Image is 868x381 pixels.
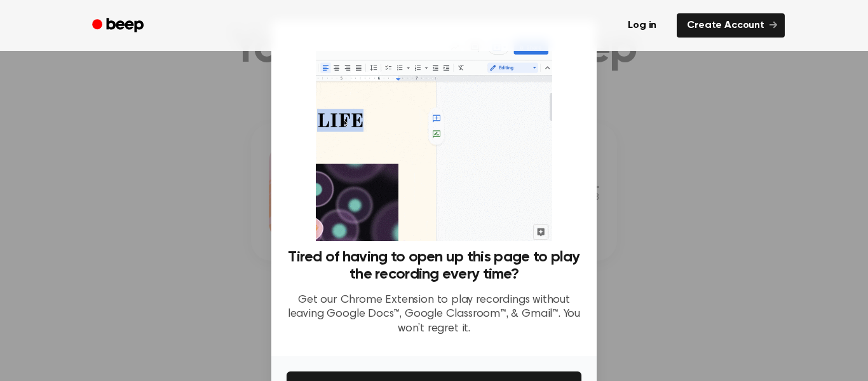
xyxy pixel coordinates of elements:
[83,13,155,38] a: Beep
[677,13,785,38] a: Create Account
[615,11,669,40] a: Log in
[287,293,581,336] p: Get our Chrome Extension to play recordings without leaving Google Docs™, Google Classroom™, & Gm...
[287,249,581,283] h3: Tired of having to open up this page to play the recording every time?
[316,36,552,241] img: Beep extension in action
